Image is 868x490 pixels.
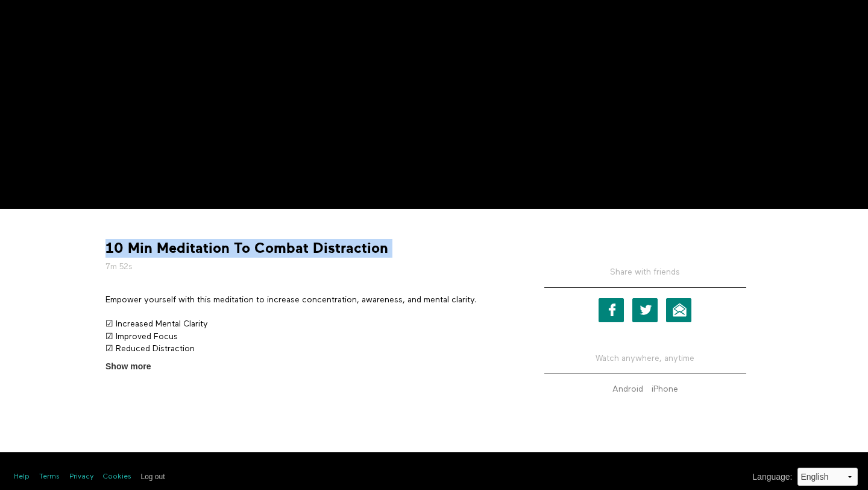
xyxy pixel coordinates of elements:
h5: Share with friends [544,266,746,288]
a: Android [609,385,646,393]
h5: 7m 52s [105,261,509,273]
strong: 10 Min Meditation To Combat Distraction [105,239,388,258]
input: Log out [141,472,165,481]
label: Language : [752,471,792,483]
p: Empower yourself with this meditation to increase concentration, awareness, and mental clarity. [105,294,509,306]
a: Privacy [69,472,93,482]
strong: Android [612,385,643,393]
a: Terms [39,472,60,482]
p: ☑ Increased Mental Clarity ☑ Improved Focus ☑ Reduced Distraction [105,318,509,355]
strong: iPhone [652,385,678,393]
a: Twitter [632,298,658,322]
h5: Watch anywhere, anytime [544,343,746,374]
a: Cookies [103,472,131,482]
a: Help [14,472,30,482]
span: Show more [105,360,151,373]
a: Facebook [599,298,624,322]
a: Email [666,298,691,322]
a: iPhone [649,385,681,393]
